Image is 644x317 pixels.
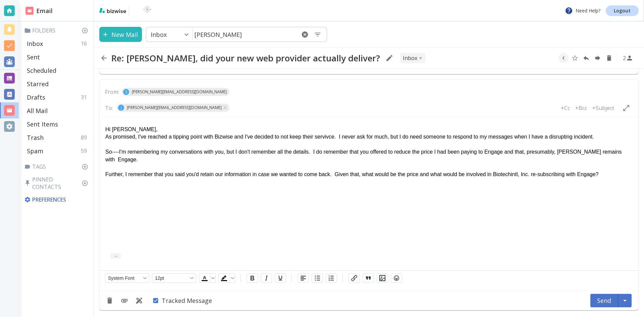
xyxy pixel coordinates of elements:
p: +Subject [592,104,614,112]
button: Send [590,294,618,307]
button: Blockquote [363,273,374,283]
p: Sent Items [27,120,58,128]
button: Use Template [133,295,145,307]
img: BioTech International [132,5,163,16]
button: +Bcc [573,102,590,114]
div: Spam59 [24,144,91,158]
button: Italic [261,273,272,283]
p: Spam [27,147,43,155]
button: Underline [275,273,286,283]
button: Add Attachment [118,295,130,307]
div: Starred [24,77,91,91]
p: Tags [24,163,91,170]
span: [PERSON_NAME][EMAIL_ADDRESS][DOMAIN_NAME] [129,88,229,96]
h2: Email [25,6,53,15]
p: Pinned Contacts [24,176,91,191]
div: Sent Items [24,117,91,131]
p: Need Help? [565,7,600,15]
button: Numbered list [326,273,337,283]
div: Text color Black [199,273,216,283]
button: Discard [104,295,116,307]
p: S [125,88,127,96]
p: Inbox [151,31,167,39]
button: Bold [247,273,258,283]
button: Bullet list [312,273,323,283]
button: +Subject [590,102,617,114]
img: DashboardSidebarEmail.svg [25,7,34,15]
div: Drafts31 [24,91,91,104]
button: See Participants [620,50,636,66]
p: All Mail [27,107,48,115]
p: +Cc [561,104,570,112]
p: Scheduled [27,66,56,74]
span: 12pt [155,275,188,281]
button: Schedule Send [618,294,632,307]
iframe: Rich Text Area [100,118,638,270]
div: J[PERSON_NAME][EMAIL_ADDRESS][DOMAIN_NAME] [117,104,229,112]
img: bizwise [99,8,126,13]
p: Sent [27,53,40,61]
p: Trash [27,134,44,142]
p: Starred [27,80,49,88]
div: Inbox16 [24,37,91,50]
p: 2 [623,54,626,62]
p: To: [105,104,113,112]
p: Logout [614,8,631,13]
button: Font System Font [105,273,149,283]
button: New Mail [99,27,142,42]
div: All Mail [24,104,91,117]
p: 16 [81,40,90,47]
p: +Bcc [575,104,587,112]
button: ... [110,253,121,259]
p: 59 [81,147,90,155]
button: Forward [593,53,603,63]
span: Tracked Message [162,297,212,305]
div: Background color Black [218,273,235,283]
button: +Cc [558,102,573,114]
button: Delete [604,53,614,63]
h2: Re: [PERSON_NAME], did your new web provider actually deliver? [111,53,380,63]
span: System Font [108,275,141,281]
button: Reply [581,53,591,63]
div: Scheduled [24,64,91,77]
span: [PERSON_NAME][EMAIL_ADDRESS][DOMAIN_NAME] [124,104,224,112]
p: J [121,104,122,112]
div: S[PERSON_NAME][EMAIL_ADDRESS][DOMAIN_NAME] [122,88,229,96]
button: Emojis [391,273,402,283]
input: Search [193,28,296,41]
div: Trash89 [24,131,91,144]
a: Logout [606,5,639,16]
p: Preferences [24,196,90,203]
p: Inbox [27,40,43,48]
p: 31 [81,94,90,101]
div: Sent [24,50,91,64]
div: Preferences [23,193,91,206]
p: INBOX [403,54,417,62]
p: 89 [81,134,90,141]
p: Drafts [27,93,45,101]
p: Folders [24,27,91,34]
p: From: [105,88,119,96]
button: Font size 12pt [152,273,196,283]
